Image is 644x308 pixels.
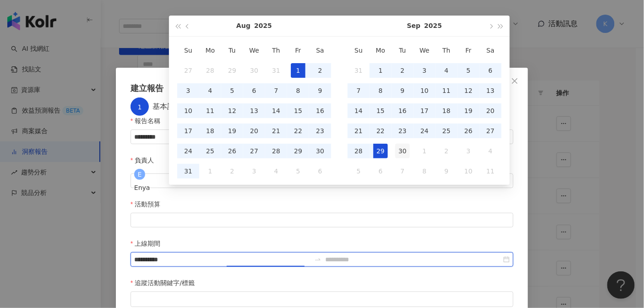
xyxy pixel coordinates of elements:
[131,238,167,249] label: 上線期間
[199,141,221,161] td: 2025-08-25
[439,103,454,118] div: 18
[287,141,309,161] td: 2025-08-29
[395,63,410,78] div: 2
[236,16,251,36] button: Aug
[247,124,262,138] div: 20
[351,83,366,98] div: 7
[458,161,480,181] td: 2025-10-10
[291,164,306,178] div: 5
[203,103,218,118] div: 11
[417,144,432,158] div: 1
[313,144,327,158] div: 30
[225,164,240,178] div: 2
[269,83,284,98] div: 7
[177,141,199,161] td: 2025-08-24
[483,124,498,138] div: 27
[225,124,240,138] div: 19
[348,141,370,161] td: 2025-09-28
[439,164,454,178] div: 9
[309,141,331,161] td: 2025-08-30
[351,103,366,118] div: 14
[458,81,480,101] td: 2025-09-12
[313,103,327,118] div: 16
[395,144,410,158] div: 30
[373,124,388,138] div: 22
[309,121,331,141] td: 2025-08-23
[265,121,287,141] td: 2025-08-21
[373,164,388,178] div: 6
[247,103,262,118] div: 13
[461,144,476,158] div: 3
[309,60,331,81] td: 2025-08-02
[287,81,309,101] td: 2025-08-08
[265,141,287,161] td: 2025-08-28
[436,141,458,161] td: 2025-10-02
[221,121,243,141] td: 2025-08-19
[134,181,500,195] div: Enya
[221,60,243,81] td: 2025-07-29
[392,141,414,161] td: 2025-09-30
[265,161,287,181] td: 2025-09-04
[247,83,262,98] div: 6
[348,161,370,181] td: 2025-10-05
[221,161,243,181] td: 2025-09-02
[458,60,480,81] td: 2025-09-05
[414,121,436,141] td: 2025-09-24
[506,72,524,90] button: Close
[199,81,221,101] td: 2025-08-04
[265,60,287,81] td: 2025-07-31
[291,83,306,98] div: 8
[309,81,331,101] td: 2025-08-09
[265,40,287,60] th: Th
[314,256,322,263] span: swap-right
[424,16,442,36] button: 2025
[138,103,142,111] span: 1
[373,83,388,98] div: 8
[348,121,370,141] td: 2025-09-21
[313,124,327,138] div: 23
[348,60,370,81] td: 2025-08-31
[254,16,272,36] button: 2025
[221,101,243,121] td: 2025-08-12
[458,141,480,161] td: 2025-10-03
[131,155,161,165] label: 負責人
[243,60,265,81] td: 2025-07-30
[131,130,513,144] input: 報告名稱
[392,81,414,101] td: 2025-09-09
[203,144,218,158] div: 25
[392,101,414,121] td: 2025-09-16
[247,63,262,78] div: 30
[436,40,458,60] th: Th
[480,121,502,141] td: 2025-09-27
[458,101,480,121] td: 2025-09-19
[480,141,502,161] td: 2025-10-04
[480,81,502,101] td: 2025-09-13
[177,40,199,60] th: Su
[136,296,138,303] input: 追蹤活動關鍵字/標籤
[436,121,458,141] td: 2025-09-25
[181,63,196,78] div: 27
[287,40,309,60] th: Fr
[483,63,498,78] div: 6
[243,81,265,101] td: 2025-08-06
[291,63,306,78] div: 1
[370,81,392,101] td: 2025-09-08
[134,254,311,265] input: 上線期間
[392,60,414,81] td: 2025-09-02
[417,124,432,138] div: 24
[221,81,243,101] td: 2025-08-05
[177,161,199,181] td: 2025-08-31
[199,161,221,181] td: 2025-09-01
[199,40,221,60] th: Mo
[153,97,189,116] div: 基本設定
[436,81,458,101] td: 2025-09-11
[225,83,240,98] div: 5
[269,124,284,138] div: 21
[458,40,480,60] th: Fr
[199,101,221,121] td: 2025-08-11
[461,83,476,98] div: 12
[348,81,370,101] td: 2025-09-07
[436,161,458,181] td: 2025-10-09
[221,40,243,60] th: Tu
[247,144,262,158] div: 27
